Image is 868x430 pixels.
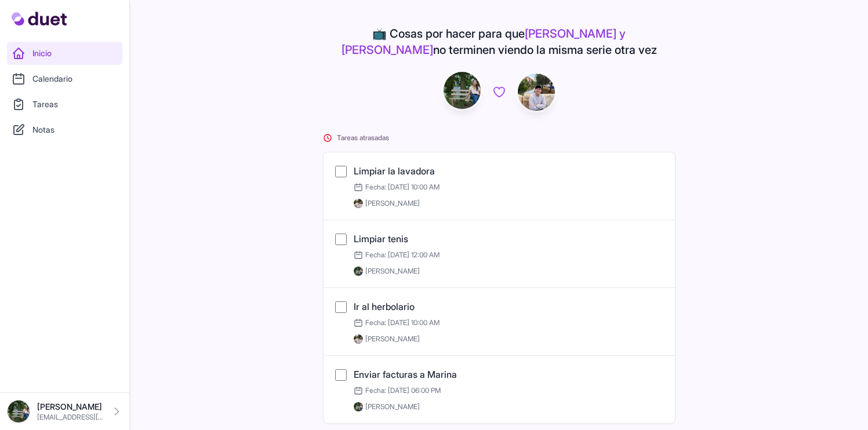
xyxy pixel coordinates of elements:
a: Inicio [7,42,122,65]
img: DSC08576_Original.jpeg [444,72,481,109]
a: Calendario [7,67,122,90]
span: [PERSON_NAME] [365,334,420,344]
h2: Tareas atrasadas [323,133,675,143]
span: Fecha: [DATE] 10:00 AM [354,183,440,192]
span: Fecha: [DATE] 12:00 AM [354,250,440,260]
span: [PERSON_NAME] [365,267,420,276]
img: DSC08576_Original.jpeg [7,400,30,423]
a: Enviar facturas a Marina [354,369,457,380]
img: IMG_0278.jpeg [518,74,555,111]
span: [PERSON_NAME] [365,402,420,411]
span: [PERSON_NAME] [365,199,420,208]
span: Fecha: [DATE] 10:00 AM [354,318,440,327]
img: IMG_0278.jpeg [354,334,363,344]
img: DSC08576_Original.jpeg [354,402,363,411]
a: Ir al herbolario [354,301,415,312]
span: Fecha: [DATE] 06:00 PM [354,386,441,395]
img: IMG_0278.jpeg [354,199,363,208]
p: [PERSON_NAME] [37,401,104,413]
span: 📺 Cosas por hacer para que no terminen viendo la misma serie otra vez [323,25,675,58]
a: Notas [7,118,122,141]
a: Limpiar tenis [354,233,408,245]
a: Tareas [7,93,122,116]
a: [PERSON_NAME] [EMAIL_ADDRESS][DOMAIN_NAME] [7,400,122,423]
p: [EMAIL_ADDRESS][DOMAIN_NAME] [37,413,104,422]
img: DSC08576_Original.jpeg [354,267,363,276]
a: Limpiar la lavadora [354,165,435,177]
